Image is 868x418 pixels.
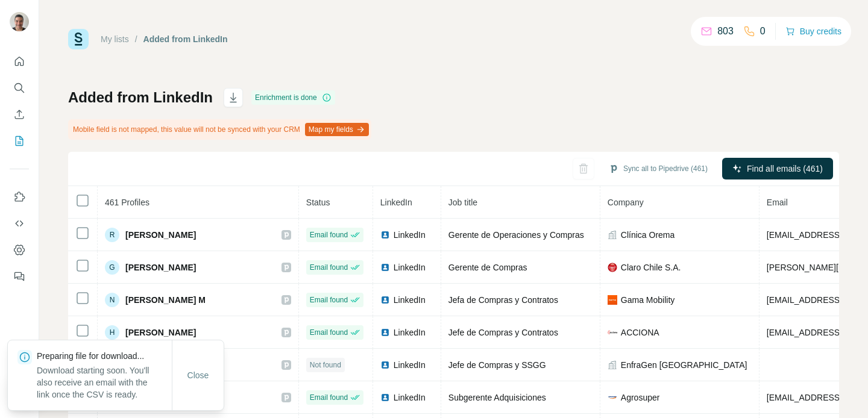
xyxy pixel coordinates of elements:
span: [PERSON_NAME] [125,261,196,273]
img: LinkedIn logo [380,328,390,337]
span: Email [767,198,788,207]
img: LinkedIn logo [380,360,390,370]
div: Added from LinkedIn [143,33,228,45]
span: Close [187,369,209,381]
span: Find all emails (461) [747,163,823,175]
button: Enrich CSV [10,104,29,125]
span: LinkedIn [394,294,426,306]
span: Email found [310,327,348,338]
button: Buy credits [785,23,841,40]
h1: Added from LinkedIn [68,88,213,107]
span: Email found [310,295,348,305]
span: Email found [310,392,348,403]
img: LinkedIn logo [380,263,390,272]
button: Sync all to Pipedrive (461) [600,160,716,178]
img: Surfe Logo [68,29,89,49]
li: / [135,33,137,45]
div: G [105,260,119,275]
span: Not found [310,360,341,370]
img: LinkedIn logo [380,393,390,402]
p: 803 [717,24,734,39]
div: Mobile field is not mapped, this value will not be synced with your CRM [68,119,371,140]
div: Enrichment is done [251,90,335,105]
span: Jefa de Compras y Contratos [448,295,558,305]
span: Company [608,198,644,207]
button: Close [179,364,218,386]
span: ACCIONA [621,326,659,338]
button: Map my fields [305,123,369,136]
span: Gama Mobility [621,294,675,306]
span: LinkedIn [394,229,426,241]
button: Feedback [10,266,29,287]
span: LinkedIn [394,326,426,338]
span: Agrosuper [621,391,660,404]
a: My lists [101,34,129,44]
span: [PERSON_NAME] [125,229,196,241]
span: LinkedIn [380,198,412,207]
img: company-logo [608,328,617,337]
button: Dashboard [10,239,29,261]
span: Email found [310,229,348,240]
span: Clínica Orema [621,229,675,241]
span: Subgerente Adquisiciones [448,393,546,402]
button: Quick start [10,51,29,72]
button: Search [10,77,29,99]
span: LinkedIn [394,359,426,371]
div: N [105,293,119,307]
p: Download starting soon. You'll also receive an email with the link once the CSV is ready. [37,364,172,401]
img: LinkedIn logo [380,230,390,240]
span: LinkedIn [394,261,426,273]
button: My lists [10,130,29,152]
span: Status [306,198,330,207]
span: Gerente de Compras [448,263,527,272]
span: Job title [448,198,477,207]
div: R [105,228,119,242]
span: Email found [310,262,348,273]
span: Jefe de Compras y Contratos [448,328,558,337]
p: Preparing file for download... [37,350,172,362]
button: Use Surfe on LinkedIn [10,186,29,208]
img: company-logo [608,295,617,305]
button: Find all emails (461) [722,158,833,179]
img: company-logo [608,263,617,272]
span: [PERSON_NAME] [125,326,196,338]
span: EnfraGen [GEOGRAPHIC_DATA] [621,359,747,371]
span: LinkedIn [394,391,426,404]
span: [PERSON_NAME] M [125,294,206,306]
span: Claro Chile S.A. [621,261,681,273]
button: Use Surfe API [10,213,29,234]
p: 0 [760,24,766,39]
img: company-logo [608,393,617,402]
div: H [105,325,119,340]
img: LinkedIn logo [380,295,390,305]
span: Jefe de Compras y SSGG [448,360,546,370]
span: Gerente de Operaciones y Compras [448,230,584,240]
img: Avatar [10,12,29,31]
span: 461 Profiles [105,198,149,207]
